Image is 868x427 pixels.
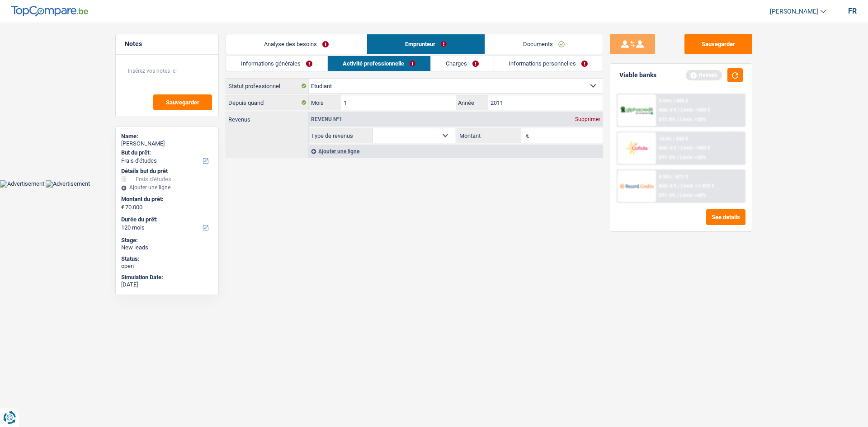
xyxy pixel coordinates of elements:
div: 10.9% | 940 € [659,136,688,142]
div: Stage: [121,237,213,244]
span: NAI: 0 € [659,183,676,189]
label: Montant [457,128,521,143]
a: [PERSON_NAME] [763,4,826,19]
div: Simulation Date: [121,274,213,281]
label: Type de revenus [309,128,373,143]
span: € [121,204,124,211]
div: open [121,263,213,270]
div: [DATE] [121,281,213,288]
div: New leads [121,244,213,251]
label: Mois [309,95,341,110]
span: Limit: <50% [680,117,706,122]
div: Ajouter une ligne [309,145,603,158]
span: Limit: >850 € [681,107,710,113]
span: / [678,145,679,151]
label: Année [456,95,488,110]
span: Limit: >1.033 € [681,183,714,189]
a: Informations personnelles [494,56,603,71]
div: 8.95% | 872 € [659,174,688,180]
div: fr [848,7,857,15]
div: Revenu nº1 [309,117,344,122]
div: Détails but du prêt [121,168,213,175]
label: Montant du prêt: [121,196,211,203]
span: DTI: 0% [659,192,675,198]
div: Supprimer [573,117,603,122]
a: Activité professionnelle [328,56,430,71]
a: Charges [431,56,494,71]
a: Emprunteur [367,34,485,54]
input: AAAA [488,95,603,110]
span: / [678,183,679,189]
label: But du prêt: [121,149,211,156]
label: Revenus [226,112,308,122]
span: / [678,107,679,113]
label: Depuis quand [226,95,309,110]
span: Limit: <60% [680,192,706,198]
a: Documents [485,34,603,54]
span: / [677,155,679,160]
div: Viable banks [619,71,656,79]
span: DTI: 0% [659,155,675,160]
div: Status: [121,255,213,263]
button: Sauvegarder [153,94,212,110]
button: See details [706,209,745,225]
a: Analyse des besoins [226,34,367,54]
img: Record Credits [620,178,653,194]
button: Sauvegarder [684,34,752,54]
div: [PERSON_NAME] [121,140,213,147]
span: / [677,117,679,122]
h5: Notes [125,40,209,48]
input: MM [341,95,456,110]
img: AlphaCredit [620,105,653,116]
span: NAI: 0 € [659,145,676,151]
span: [PERSON_NAME] [770,8,818,15]
span: Sauvegarder [166,99,199,105]
span: NAI: 0 € [659,107,676,113]
label: Statut professionnel [226,79,309,93]
span: € [521,128,531,143]
div: Refresh [686,70,722,80]
span: Limit: <50% [680,155,706,160]
div: Ajouter une ligne [121,184,213,191]
img: Cofidis [620,140,653,156]
span: / [677,192,679,198]
span: Limit: >800 € [681,145,710,151]
label: Durée du prêt: [121,216,211,223]
div: 9.99% | 908 € [659,98,688,104]
span: DTI: 0% [659,117,675,122]
img: TopCompare Logo [11,6,88,17]
div: Name: [121,133,213,140]
img: Advertisement [46,180,90,188]
a: Informations générales [226,56,327,71]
